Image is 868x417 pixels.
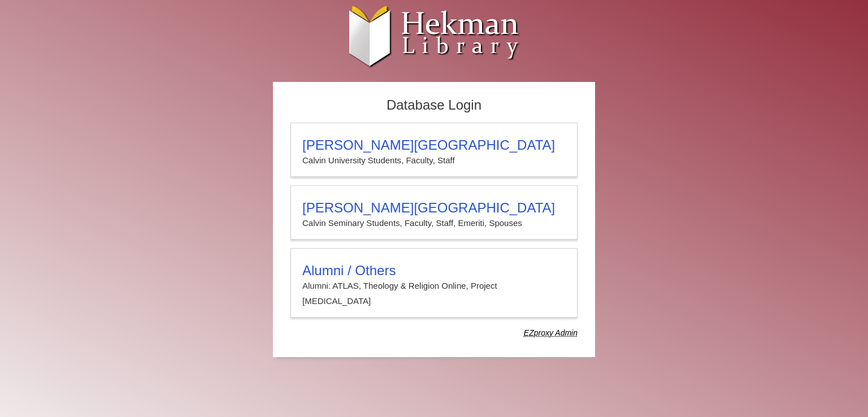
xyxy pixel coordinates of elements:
a: [PERSON_NAME][GEOGRAPHIC_DATA]Calvin University Students, Faculty, Staff [290,123,578,177]
p: Calvin University Students, Faculty, Staff [302,153,566,168]
h3: [PERSON_NAME][GEOGRAPHIC_DATA] [302,200,566,216]
h3: [PERSON_NAME][GEOGRAPHIC_DATA] [302,137,566,153]
dfn: Use Alumni login [524,328,578,337]
h3: Alumni / Others [302,263,566,279]
p: Alumni: ATLAS, Theology & Religion Online, Project [MEDICAL_DATA] [302,279,566,309]
h2: Database Login [285,94,583,117]
summary: Alumni / OthersAlumni: ATLAS, Theology & Religion Online, Project [MEDICAL_DATA] [302,263,566,309]
p: Calvin Seminary Students, Faculty, Staff, Emeriti, Spouses [302,216,566,231]
a: [PERSON_NAME][GEOGRAPHIC_DATA]Calvin Seminary Students, Faculty, Staff, Emeriti, Spouses [290,185,578,240]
